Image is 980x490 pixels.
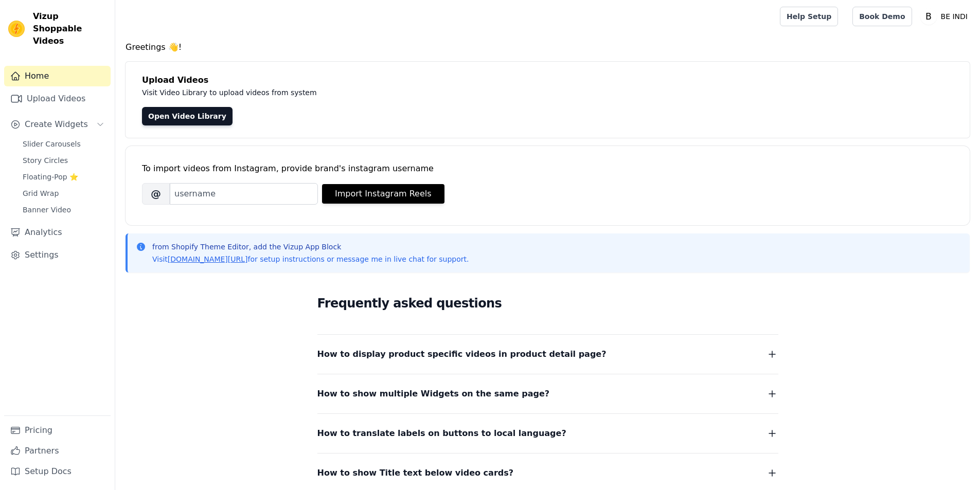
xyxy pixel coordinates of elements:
[16,137,111,151] a: Slider Carousels
[852,7,912,26] a: Book Demo
[16,170,111,184] a: Floating-Pop ⭐
[142,162,953,175] div: To import videos from Instagram, provide brand's instagram username
[317,387,550,401] span: How to show multiple Widgets on the same page?
[23,155,68,166] span: Story Circles
[920,7,972,26] button: B BE INDI
[317,387,778,401] button: How to show multiple Widgets on the same page?
[317,466,514,480] span: How to show Title text below video cards?
[4,114,111,135] button: Create Widgets
[23,172,78,182] span: Floating-Pop ⭐
[317,426,566,441] span: How to translate labels on buttons to local language?
[142,74,953,86] h4: Upload Videos
[33,10,106,47] span: Vizup Shoppable Videos
[4,441,111,461] a: Partners
[142,107,233,125] a: Open Video Library
[322,184,444,204] button: Import Instagram Reels
[168,255,248,263] a: [DOMAIN_NAME][URL]
[317,347,778,361] button: How to display product specific videos in product detail page?
[925,11,932,22] text: B
[152,254,469,264] p: Visit for setup instructions or message me in live chat for support.
[25,118,88,131] span: Create Widgets
[8,21,25,37] img: Vizup
[4,88,111,109] a: Upload Videos
[937,7,972,26] p: BE INDI
[317,466,778,480] button: How to show Title text below video cards?
[142,86,603,99] p: Visit Video Library to upload videos from system
[152,242,469,252] p: from Shopify Theme Editor, add the Vizup App Block
[16,186,111,201] a: Grid Wrap
[317,293,778,314] h2: Frequently asked questions
[780,7,838,26] a: Help Setup
[23,188,59,198] span: Grid Wrap
[23,139,81,149] span: Slider Carousels
[4,245,111,265] a: Settings
[4,420,111,441] a: Pricing
[4,222,111,243] a: Analytics
[16,203,111,217] a: Banner Video
[126,41,970,53] h4: Greetings 👋!
[317,347,607,361] span: How to display product specific videos in product detail page?
[4,66,111,86] a: Home
[317,426,778,441] button: How to translate labels on buttons to local language?
[170,183,318,205] input: username
[4,461,111,482] a: Setup Docs
[142,183,170,205] span: @
[16,153,111,168] a: Story Circles
[23,205,71,215] span: Banner Video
